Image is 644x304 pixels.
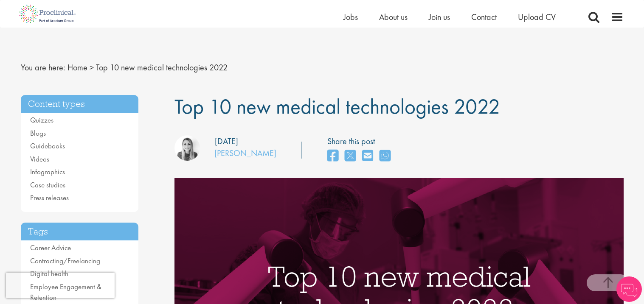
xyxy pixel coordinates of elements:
[30,154,49,164] a: Videos
[327,147,338,165] a: share on facebook
[362,147,373,165] a: share on email
[30,269,68,278] a: Digital health
[30,243,71,252] a: Career Advice
[471,11,497,22] a: Contact
[30,256,100,265] a: Contracting/Freelancing
[30,141,65,151] a: Guidebooks
[327,135,395,148] label: Share this post
[214,148,276,159] a: [PERSON_NAME]
[21,62,65,73] span: You are here:
[215,135,238,148] div: [DATE]
[90,62,94,73] span: >
[30,193,69,202] a: Press releases
[21,223,139,241] h3: Tags
[429,11,450,22] a: Join us
[345,147,356,165] a: share on twitter
[67,62,87,73] a: breadcrumb link
[343,11,358,22] a: Jobs
[380,147,391,165] a: share on whats app
[30,167,65,176] a: Infographics
[518,11,556,22] a: Upload CV
[174,135,200,161] img: Hannah Burke
[379,11,408,22] a: About us
[21,95,139,113] h3: Content types
[96,62,228,73] span: Top 10 new medical technologies 2022
[30,115,53,125] a: Quizzes
[616,276,642,302] img: Chatbot
[6,273,115,298] iframe: reCAPTCHA
[30,128,46,138] a: Blogs
[30,180,65,190] a: Case studies
[174,93,500,120] span: Top 10 new medical technologies 2022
